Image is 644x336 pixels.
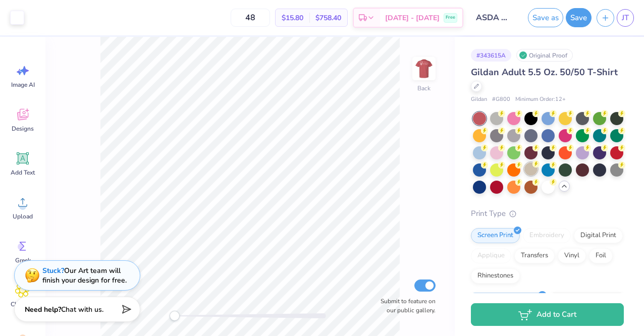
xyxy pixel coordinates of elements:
[11,81,35,89] span: Image AI
[375,297,436,315] label: Submit to feature on our public gallery.
[170,311,180,321] div: Accessibility label
[574,228,623,243] div: Digital Print
[515,95,566,104] span: Minimum Order: 12 +
[471,49,511,62] div: # 343615A
[516,49,573,62] div: Original Proof
[42,266,64,275] strong: Stuck?
[385,13,440,23] span: [DATE] - [DATE]
[492,95,510,104] span: # G800
[282,13,303,23] span: $15.80
[25,305,61,314] strong: Need help?
[471,95,487,104] span: Gildan
[617,9,634,27] a: JT
[417,84,431,93] div: Back
[566,8,592,27] button: Save
[15,256,31,264] span: Greek
[622,12,629,24] span: JT
[471,228,520,243] div: Screen Print
[471,208,624,219] div: Print Type
[589,248,613,263] div: Foil
[12,125,34,133] span: Designs
[468,8,518,28] input: Untitled Design
[6,300,39,316] span: Clipart & logos
[471,248,511,263] div: Applique
[514,248,555,263] div: Transfers
[471,303,624,326] button: Add to Cart
[315,13,341,23] span: $758.40
[558,248,586,263] div: Vinyl
[42,266,127,285] div: Our Art team will finish your design for free.
[61,305,103,314] span: Chat with us.
[528,8,563,27] button: Save as
[11,169,35,177] span: Add Text
[446,14,455,21] span: Free
[231,9,270,27] input: – –
[471,268,520,284] div: Rhinestones
[471,66,618,78] span: Gildan Adult 5.5 Oz. 50/50 T-Shirt
[13,212,33,220] span: Upload
[523,228,571,243] div: Embroidery
[414,59,434,79] img: Back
